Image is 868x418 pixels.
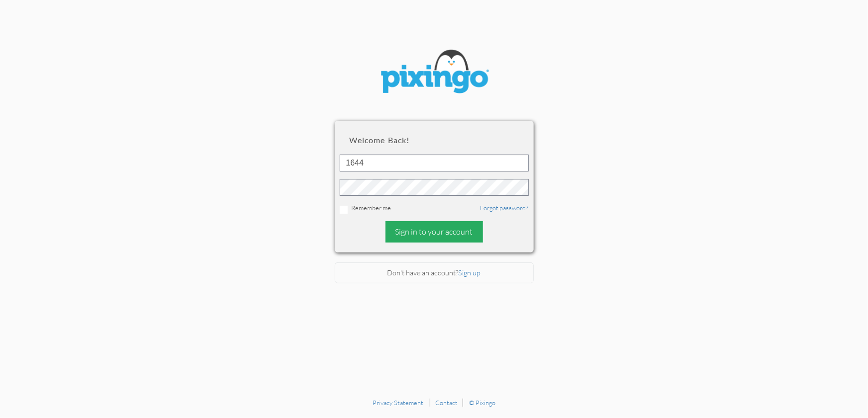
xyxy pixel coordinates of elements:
[435,399,458,407] a: Contact
[335,262,534,284] div: Don't have an account?
[481,204,529,212] a: Forgot password?
[375,45,494,101] img: pixingo logo
[373,399,423,407] a: Privacy Statement
[340,203,529,214] div: Remember me
[469,399,495,407] a: © Pixingo
[459,268,481,277] a: Sign up
[350,136,519,145] h2: Welcome back!
[340,155,529,171] input: ID or Email
[386,221,483,243] div: Sign in to your account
